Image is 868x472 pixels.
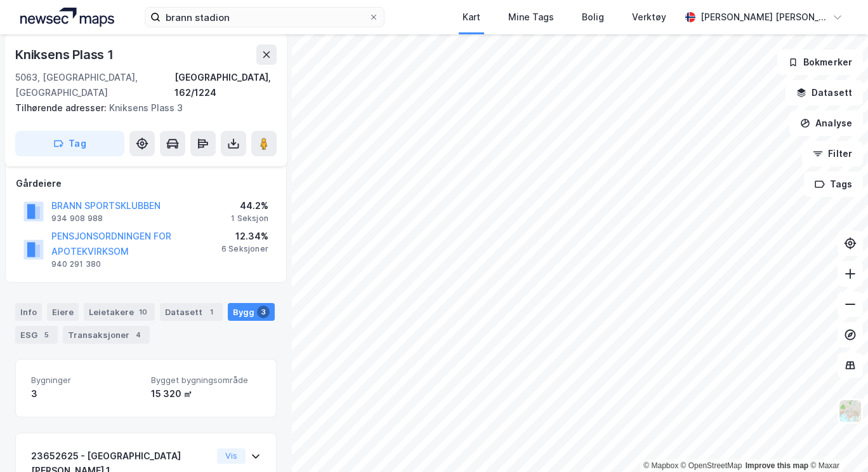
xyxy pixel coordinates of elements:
[16,176,276,191] div: Gårdeiere
[508,10,554,25] div: Mine Tags
[51,213,103,224] div: 934 908 988
[47,303,79,321] div: Eiere
[838,399,862,423] img: Z
[257,306,270,318] div: 3
[20,8,114,27] img: logo.a4113a55bc3d86da70a041830d287a7e.svg
[40,328,53,341] div: 5
[786,80,863,105] button: Datasett
[231,198,268,213] div: 44.2%
[151,386,261,401] div: 15 320 ㎡
[804,172,863,197] button: Tags
[777,50,863,75] button: Bokmerker
[151,375,261,386] span: Bygget bygningsområde
[205,306,218,318] div: 1
[161,8,368,27] input: Søk på adresse, matrikkel, gårdeiere, leietakere eller personer
[132,328,145,341] div: 4
[802,141,863,166] button: Filter
[463,10,480,25] div: Kart
[51,259,101,269] div: 940 291 380
[174,70,277,100] div: [GEOGRAPHIC_DATA], 162/1224
[746,461,808,470] a: Improve this map
[15,70,174,100] div: 5063, [GEOGRAPHIC_DATA], [GEOGRAPHIC_DATA]
[789,111,863,136] button: Analyse
[221,229,268,244] div: 12.34%
[15,44,116,65] div: Kniksens Plass 1
[217,448,246,464] button: Vis
[805,411,868,472] div: Kontrollprogram for chat
[31,386,141,401] div: 3
[15,100,266,116] div: Kniksens Plass 3
[228,303,275,321] div: Bygg
[136,306,150,318] div: 10
[231,213,268,224] div: 1 Seksjon
[643,461,678,470] a: Mapbox
[681,461,742,470] a: OpenStreetMap
[160,303,223,321] div: Datasett
[84,303,155,321] div: Leietakere
[700,10,827,25] div: [PERSON_NAME] [PERSON_NAME]
[15,131,124,156] button: Tag
[805,411,868,472] iframe: Chat Widget
[15,326,58,344] div: ESG
[632,10,666,25] div: Verktøy
[15,303,42,321] div: Info
[15,102,109,113] span: Tilhørende adresser:
[31,375,141,386] span: Bygninger
[63,326,150,344] div: Transaksjoner
[221,244,268,254] div: 6 Seksjoner
[582,10,604,25] div: Bolig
